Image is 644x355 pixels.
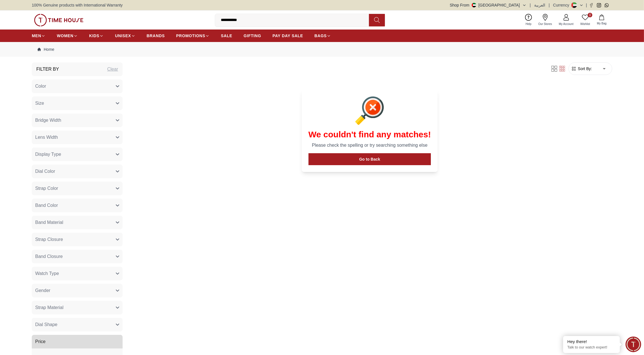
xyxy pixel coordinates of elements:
nav: Breadcrumb [32,42,612,57]
span: | [586,2,587,8]
a: Facebook [589,3,593,7]
a: GIFTING [244,31,261,41]
a: MEN [32,31,45,41]
a: BAGS [314,31,331,41]
button: Strap Material [32,301,123,314]
span: Strap Material [35,304,64,311]
button: Shop From[GEOGRAPHIC_DATA] [450,2,526,8]
button: Band Material [32,216,123,229]
span: PAY DAY SALE [272,33,303,39]
span: Gender [35,287,50,294]
span: Size [35,100,44,107]
span: Dial Shape [35,321,57,328]
a: Instagram [597,3,601,7]
span: Band Closure [35,253,63,260]
span: Dial Color [35,168,55,175]
span: Wishlist [578,22,592,26]
span: Our Stores [536,22,554,26]
button: Band Color [32,199,123,212]
a: WOMEN [57,31,78,41]
span: Band Color [35,202,58,209]
button: Band Closure [32,250,123,263]
a: PROMOTIONS [176,31,210,41]
button: Watch Type [32,267,123,280]
span: KIDS [89,33,99,39]
button: Sort By: [571,66,592,72]
span: | [530,2,531,8]
span: BAGS [314,33,327,39]
p: Please check the spelling or try searching something else [309,142,431,149]
span: SALE [221,33,232,39]
button: Strap Closure [32,233,123,246]
button: Gender [32,284,123,297]
button: العربية [534,2,545,8]
span: Price [35,338,45,345]
div: Hey there! [567,339,616,345]
a: Home [37,47,54,52]
span: BRANDS [147,33,165,39]
button: Strap Color [32,182,123,195]
div: Currency [553,2,572,8]
button: Display Type [32,148,123,161]
span: Sort By: [577,66,592,72]
button: Lens Width [32,131,123,144]
span: Help [523,22,534,26]
img: United Arab Emirates [472,3,476,7]
button: Dial Shape [32,318,123,331]
h3: Filter By [36,66,59,73]
span: WOMEN [57,33,74,39]
a: 0Wishlist [577,13,593,27]
button: My Bag [593,13,610,27]
a: PAY DAY SALE [272,31,303,41]
a: Whatsapp [605,3,609,7]
span: Strap Color [35,185,58,192]
span: Band Material [35,219,63,226]
a: Help [522,13,535,27]
h1: We couldn't find any matches! [309,129,431,140]
span: Strap Closure [35,236,63,243]
a: UNISEX [115,31,135,41]
button: Go to Back [309,153,431,165]
span: My Bag [595,21,609,26]
img: ... [34,14,83,26]
a: SALE [221,31,232,41]
a: KIDS [89,31,104,41]
div: Chat Widget [626,337,641,352]
button: Bridge Width [32,114,123,127]
span: MEN [32,33,41,39]
span: PROMOTIONS [176,33,205,39]
a: BRANDS [147,31,165,41]
span: Bridge Width [35,117,61,124]
span: | [549,2,550,8]
span: Display Type [35,151,61,158]
span: 100% Genuine products with International Warranty [32,2,123,8]
a: Our Stores [535,13,555,27]
div: Clear [107,66,118,73]
span: My Account [557,22,576,26]
button: Color [32,79,123,93]
span: 0 [588,13,592,17]
span: Lens Width [35,134,58,141]
button: Dial Color [32,165,123,178]
button: Size [32,96,123,110]
span: UNISEX [115,33,131,39]
button: Price [32,335,123,348]
span: Color [35,83,46,90]
span: GIFTING [244,33,261,39]
p: Talk to our watch expert! [567,345,616,350]
span: Watch Type [35,270,59,277]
